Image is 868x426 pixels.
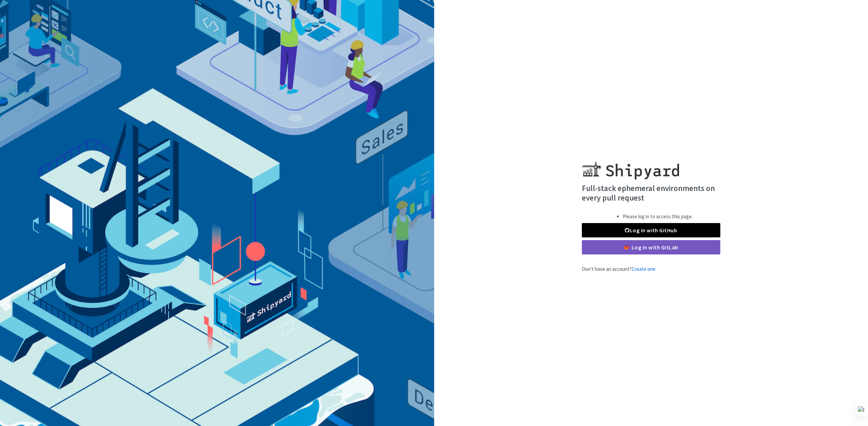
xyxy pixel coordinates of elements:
[582,153,679,179] img: Shipyard logo
[623,213,693,221] li: Please log in to access this page.
[582,240,720,254] a: Log in with GitLab
[582,266,656,272] span: Don't have an account?
[582,223,720,237] a: Log in with GitHub
[632,266,656,272] a: Create one
[624,245,629,250] img: gitlab-color.svg
[582,183,720,202] h4: Full-stack ephemeral environments on every pull request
